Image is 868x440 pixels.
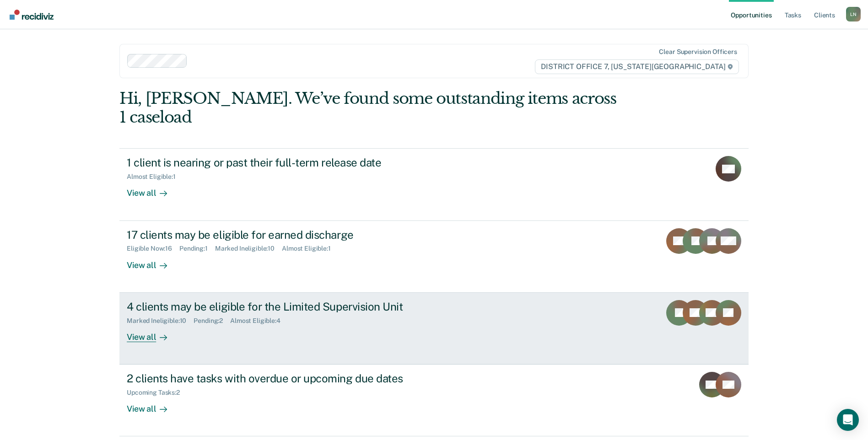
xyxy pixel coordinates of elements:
span: DISTRICT OFFICE 7, [US_STATE][GEOGRAPHIC_DATA] [535,59,739,74]
div: 2 clients have tasks with overdue or upcoming due dates [127,372,448,385]
div: Hi, [PERSON_NAME]. We’ve found some outstanding items across 1 caseload [119,89,623,127]
button: Profile dropdown button [846,7,861,21]
div: Clear supervision officers [659,48,737,56]
div: Almost Eligible : 1 [282,245,338,252]
div: Eligible Now : 16 [127,245,179,252]
div: 1 client is nearing or past their full-term release date [127,156,448,169]
div: Pending : 2 [194,317,230,325]
a: 17 clients may be eligible for earned dischargeEligible Now:16Pending:1Marked Ineligible:10Almost... [119,221,749,293]
div: 17 clients may be eligible for earned discharge [127,228,448,241]
div: Pending : 1 [179,245,215,252]
div: View all [127,397,178,414]
div: View all [127,252,178,270]
div: Almost Eligible : 1 [127,173,183,181]
div: Open Intercom Messenger [837,409,859,431]
a: 2 clients have tasks with overdue or upcoming due datesUpcoming Tasks:2View all [119,365,749,436]
img: Recidiviz [10,10,54,20]
a: 1 client is nearing or past their full-term release dateAlmost Eligible:1View all [119,148,749,220]
div: Almost Eligible : 4 [230,317,288,325]
div: View all [127,324,178,342]
div: 4 clients may be eligible for the Limited Supervision Unit [127,300,448,313]
div: Marked Ineligible : 10 [215,245,282,252]
div: L N [846,7,861,21]
div: Marked Ineligible : 10 [127,317,194,325]
div: View all [127,181,178,199]
div: Upcoming Tasks : 2 [127,389,187,397]
a: 4 clients may be eligible for the Limited Supervision UnitMarked Ineligible:10Pending:2Almost Eli... [119,293,749,365]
